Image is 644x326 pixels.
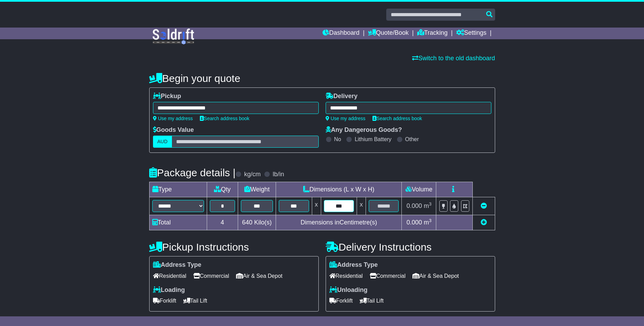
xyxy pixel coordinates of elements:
[200,116,249,121] a: Search address book
[417,28,448,39] a: Tracking
[149,215,207,230] td: Total
[207,182,238,197] td: Qty
[424,202,432,209] span: m
[405,136,419,143] label: Other
[153,126,194,134] label: Goods Value
[329,286,368,294] label: Unloading
[429,218,432,223] sup: 3
[326,241,495,253] h4: Delivery Instructions
[207,215,238,230] td: 4
[323,28,359,39] a: Dashboard
[153,93,181,100] label: Pickup
[242,219,253,226] span: 640
[334,136,341,143] label: No
[149,241,319,253] h4: Pickup Instructions
[372,116,422,121] a: Search address book
[238,215,276,230] td: Kilo(s)
[153,271,186,281] span: Residential
[312,197,321,215] td: x
[412,271,459,281] span: Air & Sea Depot
[183,295,207,306] span: Tail Lift
[357,197,366,215] td: x
[481,202,487,209] a: Remove this item
[412,55,495,62] a: Switch to the old dashboard
[429,201,432,207] sup: 3
[149,73,495,84] h4: Begin your quote
[238,182,276,197] td: Weight
[153,286,185,294] label: Loading
[236,271,283,281] span: Air & Sea Depot
[368,28,409,39] a: Quote/Book
[481,219,487,226] a: Add new item
[273,171,284,178] label: lb/in
[370,271,406,281] span: Commercial
[276,182,402,197] td: Dimensions (L x W x H)
[355,136,391,143] label: Lithium Battery
[276,215,402,230] td: Dimensions in Centimetre(s)
[329,295,353,306] span: Forklift
[456,28,487,39] a: Settings
[153,116,193,121] a: Use my address
[402,182,436,197] td: Volume
[153,261,202,269] label: Address Type
[244,171,260,178] label: kg/cm
[407,219,422,226] span: 0.000
[153,136,172,148] label: AUD
[329,271,363,281] span: Residential
[407,202,422,209] span: 0.000
[329,261,378,269] label: Address Type
[149,167,236,178] h4: Package details |
[193,271,229,281] span: Commercial
[153,295,176,306] span: Forklift
[326,93,358,100] label: Delivery
[424,219,432,226] span: m
[326,126,402,134] label: Any Dangerous Goods?
[326,116,366,121] a: Use my address
[149,182,207,197] td: Type
[360,295,384,306] span: Tail Lift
